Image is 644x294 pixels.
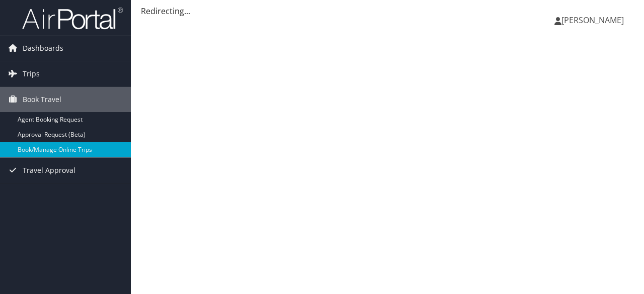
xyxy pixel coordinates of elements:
span: Trips [23,61,40,86]
img: airportal-logo.png [22,7,123,30]
a: [PERSON_NAME] [554,5,634,35]
span: Travel Approval [23,158,75,183]
span: Book Travel [23,87,61,112]
span: Dashboards [23,36,63,61]
span: [PERSON_NAME] [561,15,624,26]
div: Redirecting... [141,5,634,17]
